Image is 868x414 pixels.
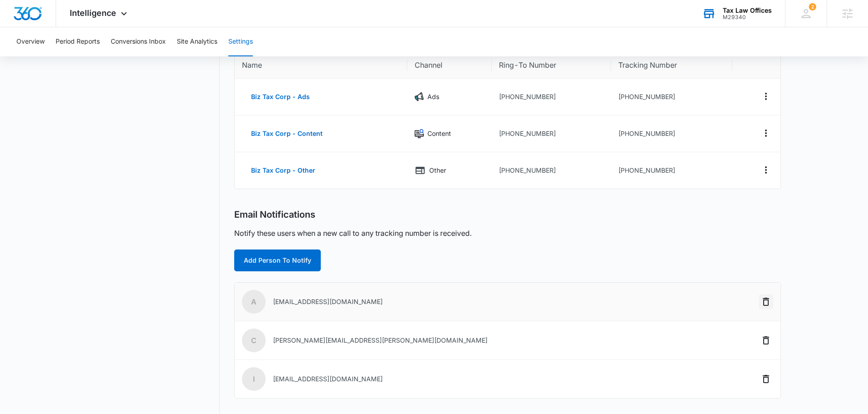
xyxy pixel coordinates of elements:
[759,333,773,348] button: Delete
[177,27,217,56] button: Site Analytics
[242,329,266,352] span: c
[111,27,166,56] button: Conversions Inbox
[228,27,253,56] button: Settings
[235,360,725,398] td: [EMAIL_ADDRESS][DOMAIN_NAME]
[242,160,324,181] button: Biz Tax Corp - Other
[242,123,332,145] button: Biz Tax Corp - Content
[492,152,611,189] td: [PHONE_NUMBER]
[242,86,319,108] button: Biz Tax Corp - Ads
[415,92,424,101] img: Ads
[759,163,773,177] button: Actions
[242,290,266,314] span: a
[407,52,492,79] th: Channel
[809,3,816,10] span: 2
[759,294,773,309] button: Delete
[235,52,407,79] th: Name
[70,8,116,18] span: Intelligence
[415,129,424,138] img: Content
[723,14,772,20] div: account id
[242,367,266,391] span: i
[723,7,772,14] div: account name
[235,321,725,360] td: [PERSON_NAME][EMAIL_ADDRESS][PERSON_NAME][DOMAIN_NAME]
[235,283,725,321] td: [EMAIL_ADDRESS][DOMAIN_NAME]
[429,165,446,175] p: Other
[611,52,732,79] th: Tracking Number
[611,79,732,115] td: [PHONE_NUMBER]
[16,27,45,56] button: Overview
[759,89,773,104] button: Actions
[759,126,773,140] button: Actions
[611,152,732,189] td: [PHONE_NUMBER]
[234,228,472,239] p: Notify these users when a new call to any tracking number is received.
[611,115,732,152] td: [PHONE_NUMBER]
[234,249,321,271] button: Add Person To Notify
[56,27,100,56] button: Period Reports
[759,372,773,386] button: Delete
[809,3,816,10] div: notifications count
[234,209,315,220] h2: Email Notifications
[427,129,451,139] p: Content
[427,92,439,102] p: Ads
[492,79,611,115] td: [PHONE_NUMBER]
[492,52,611,79] th: Ring-To Number
[492,115,611,152] td: [PHONE_NUMBER]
